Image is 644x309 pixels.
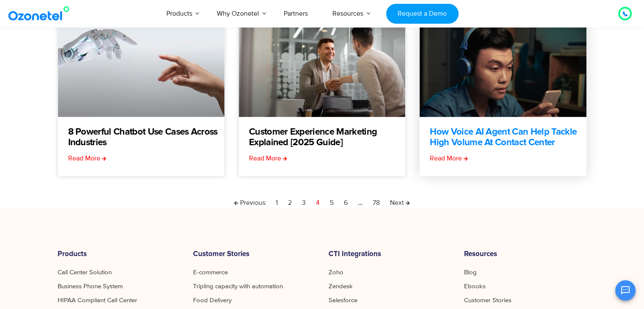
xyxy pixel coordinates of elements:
[329,250,451,259] h6: CTI Integrations
[330,198,334,208] a: 5
[58,283,123,290] a: Business Phone System
[464,250,587,259] h6: Resources
[193,283,283,290] a: Tripling capacity with automation
[430,153,468,163] a: Read more about How Voice AI Agent Can Help Tackle High Volume at Contact Center
[288,198,292,208] a: 2
[329,297,357,303] a: Salesforce
[249,127,405,148] a: Customer Experience Marketing Explained [2025 Guide]
[68,127,224,148] a: 8 Powerful Chatbot Use Cases Across Industries
[58,250,180,259] h6: Products
[193,269,228,276] a: E-commerce
[193,297,232,303] a: Food Delivery
[329,269,343,276] a: Zoho
[58,269,112,276] a: Call Center Solution
[58,297,137,303] a: HIPAA Compliant Call Center
[358,199,362,207] span: …
[615,280,636,301] button: Open chat
[302,198,306,208] a: 3
[234,198,265,208] a: Previous
[430,127,586,148] a: How Voice AI Agent Can Help Tackle High Volume at Contact Center
[464,297,511,303] a: Customer Stories
[276,198,278,208] a: 1
[68,153,106,163] a: Read more about 8 Powerful Chatbot Use Cases Across Industries
[373,198,380,208] a: 78
[390,198,410,208] a: Next
[58,198,587,208] nav: Pagination
[329,283,353,290] a: Zendesk
[344,198,348,208] a: 6
[316,199,320,207] span: 4
[464,269,477,276] a: Blog
[193,250,316,259] h6: Customer Stories
[249,153,287,163] a: Read more about Customer Experience Marketing Explained [2025 Guide]
[386,4,459,24] a: Request a Demo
